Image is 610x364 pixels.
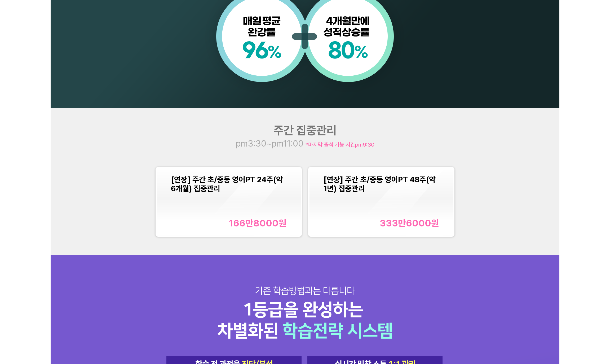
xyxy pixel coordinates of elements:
div: 333만6000 원 [380,218,439,229]
span: pm3:30~pm11:00 [236,138,306,149]
span: *마지막 출석 가능 시간 pm9:30 [306,141,374,148]
div: 166만8000 원 [229,218,286,229]
span: [연장] 주간 초/중등 영어PT 48주(약 1년) 집중관리 [324,175,436,193]
span: 주간 집중관리 [273,123,337,137]
span: [연장] 주간 초/중등 영어PT 24주(약 6개월) 집중관리 [171,175,283,193]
